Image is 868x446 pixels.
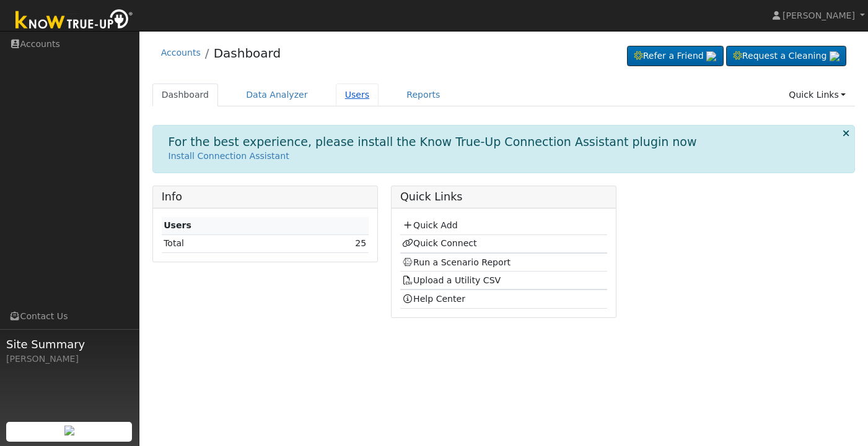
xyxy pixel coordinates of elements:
a: Quick Links [779,84,855,106]
img: retrieve [64,426,74,435]
a: Accounts [161,48,201,58]
img: Know True-Up [9,7,139,35]
a: Users [336,84,379,106]
a: Dashboard [214,46,281,61]
h5: Info [162,191,369,204]
a: Reports [397,84,449,106]
h1: For the best experience, please install the Know True-Up Connection Assistant plugin now [169,135,697,149]
img: retrieve [830,51,840,61]
a: Quick Connect [402,238,476,248]
a: Upload a Utility CSV [402,275,501,285]
a: Install Connection Assistant [169,151,289,161]
a: Help Center [402,294,465,304]
span: Site Summary [6,336,133,353]
a: Quick Add [402,220,457,230]
a: Run a Scenario Report [402,257,511,267]
a: Dashboard [152,84,219,106]
strong: Users [164,220,191,230]
div: [PERSON_NAME] [6,353,133,366]
span: [PERSON_NAME] [783,11,855,20]
h5: Quick Links [400,191,607,204]
a: Data Analyzer [237,84,317,106]
img: retrieve [706,51,716,61]
a: 25 [355,238,366,248]
td: Total [162,234,289,252]
a: Request a Cleaning [726,46,846,67]
a: Refer a Friend [627,46,724,67]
